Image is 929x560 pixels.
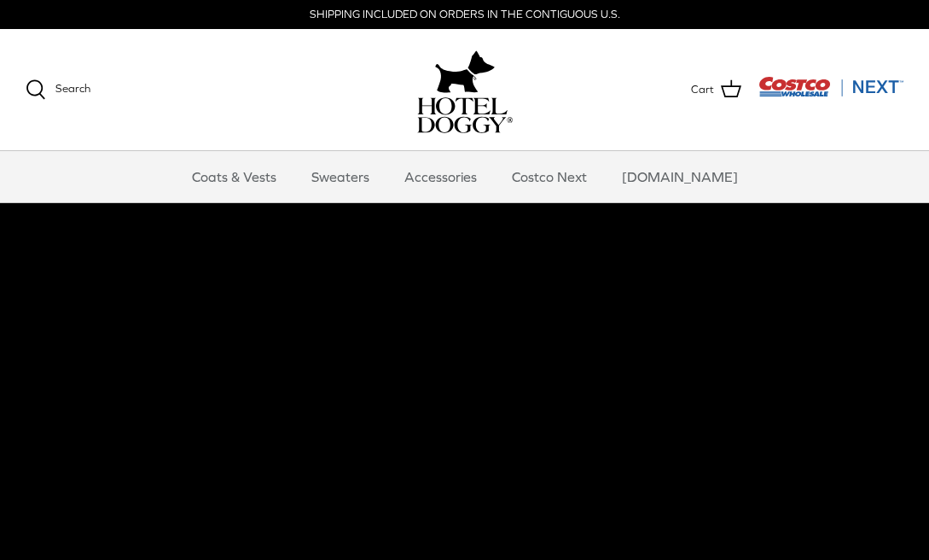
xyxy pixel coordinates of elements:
a: Sweaters [296,151,385,202]
a: Coats & Vests [177,151,292,202]
a: Accessories [389,151,492,202]
span: Search [55,82,90,95]
img: Costco Next [758,76,903,97]
a: Cart [691,79,741,101]
img: hoteldoggy.com [435,46,495,97]
a: Search [26,79,90,100]
a: [DOMAIN_NAME] [607,151,753,202]
img: hoteldoggycom [417,97,513,133]
a: Costco Next [496,151,602,202]
a: hoteldoggy.com hoteldoggycom [417,46,513,133]
a: Visit Costco Next [758,87,903,100]
span: Cart [691,81,714,99]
